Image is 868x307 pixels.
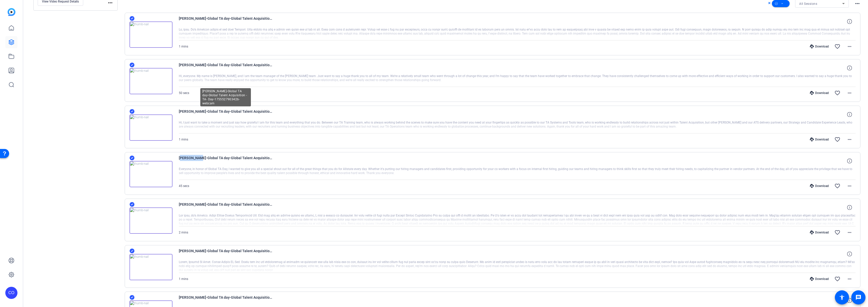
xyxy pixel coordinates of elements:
span: 2 mins [179,231,188,234]
img: thumb-nail [129,114,172,141]
span: 1 mins [179,138,188,141]
img: thumb-nail [129,68,172,94]
mat-icon: favorite_border [834,90,840,96]
span: [PERSON_NAME]-Global TA day-Global Talent Acquisition -TA- Day-1755277000971-webcam [179,248,272,260]
mat-icon: favorite_border [834,276,840,282]
span: 50 secs [179,91,189,95]
span: 1 mins [179,277,188,281]
mat-icon: more_horiz [854,1,860,7]
img: thumb-nail [129,161,172,187]
span: [PERSON_NAME]-Global TA day-Global Talent Acquisition -TA- Day-1755527903426-webcam [179,108,272,121]
span: [PERSON_NAME]-Global TA day-Global Talent Acquisition -TA- Day-1755592445501-webcam [179,62,272,74]
mat-icon: favorite_border [834,136,840,143]
div: Download [807,230,831,234]
div: Download [807,44,831,49]
mat-icon: message [855,294,861,300]
span: [PERSON_NAME]-Global TA day-Global Talent Acquisition -TA- Day-1755195071440-webcam [179,294,272,306]
mat-icon: more_horiz [847,183,853,189]
div: Download [807,184,831,188]
img: thumb-nail [129,254,172,280]
span: All Sessions [799,2,817,6]
img: thumb-nail [129,207,172,234]
mat-icon: accessibility [839,294,845,300]
mat-icon: favorite_border [834,43,840,50]
mat-icon: more_horiz [847,90,853,96]
div: Download [807,277,831,281]
span: 1 mins [179,45,188,48]
span: 45 secs [179,184,189,188]
mat-icon: favorite_border [834,183,840,189]
img: thumb-nail [129,21,172,48]
mat-icon: more_horiz [847,276,853,282]
div: CO [5,287,17,299]
div: Download [807,91,831,95]
mat-icon: more_horiz [847,136,853,143]
span: [PERSON_NAME]-Global TA day-Global Talent Acquisition -TA- Day-1755296864120-webcam [179,201,272,214]
mat-icon: favorite_border [834,229,840,235]
span: [PERSON_NAME]-Global TA day-Global Talent Acquisition -TA- Day-1755523653914-webcam [179,155,272,167]
div: Download [807,137,831,141]
img: blue-gradient.svg [8,8,15,16]
mat-icon: more_horiz [847,43,853,50]
mat-icon: more_horiz [847,229,853,235]
span: [PERSON_NAME]-Global TA day-Global Talent Acquisition -TA- Day-1755620774608-webcam [179,15,272,28]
